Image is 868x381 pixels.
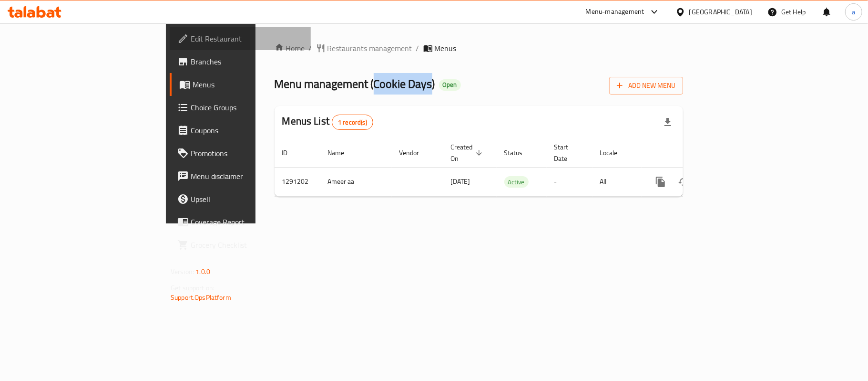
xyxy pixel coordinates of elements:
[586,6,644,18] div: Menu-management
[656,111,679,134] div: Export file
[170,211,311,233] a: Coverage Report
[547,167,592,196] td: -
[195,265,210,278] span: 1.0.0
[275,73,435,95] span: Menu management ( Cookie Days )
[451,175,470,188] span: [DATE]
[554,141,581,164] span: Start Date
[451,141,485,164] span: Created On
[282,147,300,159] span: ID
[191,193,303,205] span: Upsell
[439,81,461,89] span: Open
[327,42,412,54] span: Restaurants management
[171,282,214,294] span: Get support on:
[170,188,311,211] a: Upsell
[170,50,311,73] a: Branches
[600,147,630,159] span: Locale
[416,42,419,54] li: /
[170,27,311,50] a: Edit Restaurant
[171,291,231,304] a: Support.OpsPlatform
[275,42,683,54] nav: breadcrumb
[689,7,752,17] div: [GEOGRAPHIC_DATA]
[852,7,855,17] span: a
[282,114,373,130] h2: Menus List
[191,216,303,228] span: Coverage Report
[592,167,642,196] td: All
[316,42,412,54] a: Restaurants management
[399,147,432,159] span: Vendor
[672,170,695,193] button: Change Status
[504,147,535,159] span: Status
[320,167,392,196] td: Ameer aa
[171,265,194,278] span: Version:
[504,177,529,188] span: Active
[170,119,311,142] a: Coupons
[191,102,303,113] span: Choice Groups
[332,118,373,127] span: 1 record(s)
[642,138,748,168] th: Actions
[191,33,303,44] span: Edit Restaurant
[170,165,311,188] a: Menu disclaimer
[170,73,311,96] a: Menus
[191,148,303,159] span: Promotions
[649,170,672,193] button: more
[435,42,457,54] span: Menus
[609,77,683,95] button: Add New Menu
[191,170,303,182] span: Menu disclaimer
[191,56,303,67] span: Branches
[328,147,357,159] span: Name
[275,138,748,197] table: enhanced table
[191,239,303,251] span: Grocery Checklist
[170,142,311,165] a: Promotions
[170,233,311,256] a: Grocery Checklist
[170,96,311,119] a: Choice Groups
[332,115,373,130] div: Total records count
[193,79,303,90] span: Menus
[191,125,303,136] span: Coupons
[617,80,675,92] span: Add New Menu
[439,79,461,91] div: Open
